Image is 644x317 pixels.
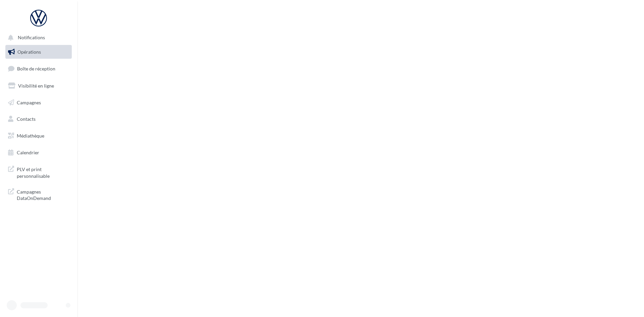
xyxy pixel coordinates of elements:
span: Calendrier [17,150,39,155]
span: Notifications [18,35,45,41]
a: PLV et print personnalisable [4,162,73,182]
a: Calendrier [4,146,73,160]
span: Campagnes [17,99,41,105]
a: Boîte de réception [4,61,73,76]
span: Visibilité en ligne [18,83,54,89]
span: Médiathèque [17,133,44,139]
span: Boîte de réception [17,66,55,71]
a: Visibilité en ligne [4,79,73,93]
span: Opérations [17,49,41,55]
a: Médiathèque [4,129,73,143]
a: Contacts [4,112,73,126]
a: Opérations [4,45,73,59]
span: Contacts [17,116,36,122]
a: Campagnes DataOnDemand [4,184,73,204]
span: Campagnes DataOnDemand [17,187,69,202]
a: Campagnes [4,96,73,110]
span: PLV et print personnalisable [17,165,69,179]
